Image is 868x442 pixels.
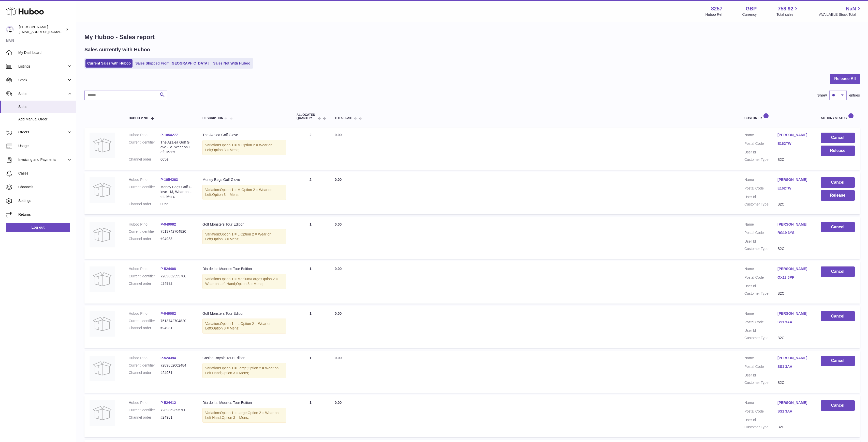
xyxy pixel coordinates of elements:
[160,356,176,360] a: P-524394
[744,328,777,333] dt: User Id
[129,185,160,199] dt: Current identifier
[220,366,248,370] span: Option 1 = Large;
[220,143,241,147] span: Option 1 = M;
[160,222,176,226] a: P-949082
[291,261,330,304] td: 1
[18,117,72,122] span: Add Manual Order
[744,157,777,162] dt: Customer Type
[744,150,777,155] dt: User Id
[744,336,777,340] dt: Customer Type
[777,141,811,146] a: E162TW
[85,59,133,68] a: Current Sales with Huboo
[777,400,811,405] a: [PERSON_NAME]
[777,336,811,340] dd: B2C
[776,5,799,17] a: 758.92 Total sales
[778,5,793,12] span: 758.92
[160,274,192,279] dd: 7289852395700
[335,267,342,271] span: 0.00
[777,275,811,280] a: OX13 6PF
[160,202,192,207] dd: 005e
[777,409,811,414] a: SS1 3AA
[744,202,777,207] dt: Customer Type
[220,277,261,281] span: Option 1 = Medium/Large;
[18,104,72,109] span: Sales
[711,5,723,12] strong: 8257
[846,5,856,12] span: NaN
[211,59,252,68] a: Sales Not With Huboo
[18,171,72,176] span: Cases
[129,281,160,286] dt: Channel order
[335,133,342,137] span: 0.00
[777,202,811,207] dd: B2C
[821,146,855,156] button: Release
[90,400,115,426] img: no-photo.jpg
[744,195,777,199] dt: User Id
[129,319,160,323] dt: Current identifier
[744,380,777,385] dt: Customer Type
[744,364,777,370] dt: Postal Code
[160,185,192,199] dd: Money Bags Golf Glove - M, Wear on Left, Mens
[129,363,160,368] dt: Current identifier
[744,275,777,281] dt: Postal Code
[202,133,286,137] div: The Azalea Golf Glove
[18,64,67,69] span: Listings
[291,217,330,259] td: 1
[160,319,192,323] dd: 7513742704820
[160,311,176,315] a: P-949082
[821,113,855,120] div: Action / Status
[18,50,72,55] span: My Dashboard
[819,12,862,17] span: AVAILABLE Stock Total
[777,157,811,162] dd: B2C
[90,311,115,337] img: no-photo.jpg
[744,356,777,362] dt: Name
[129,266,160,271] dt: Huboo P no
[90,222,115,247] img: no-photo.jpg
[335,117,352,120] span: Total paid
[744,141,777,147] dt: Postal Code
[777,364,811,369] a: SS1 3AA
[90,177,115,203] img: no-photo.jpg
[777,356,811,360] a: [PERSON_NAME]
[160,326,192,330] dd: #24981
[335,178,342,182] span: 0.00
[160,370,192,375] dd: #24981
[220,188,241,192] span: Option 1 = M;
[236,282,263,286] span: Option 3 = Mens;
[129,326,160,330] dt: Channel order
[202,266,286,271] div: Dia de los Muertos Tour Edition
[821,177,855,188] button: Cancel
[744,239,777,244] dt: User Id
[821,311,855,322] button: Cancel
[160,363,192,368] dd: 7289852002484
[129,370,160,375] dt: Channel order
[777,380,811,385] dd: B2C
[129,408,160,413] dt: Current identifier
[220,232,241,236] span: Option 1 = L;
[819,5,862,17] a: NaN AVAILABLE Stock Total
[202,400,286,405] div: Dia de los Muertos Tour Edition
[205,188,272,197] span: Option 2 = Wear on Left;
[202,229,286,244] div: Variation:
[291,306,330,348] td: 1
[18,91,67,96] span: Sales
[222,416,249,420] span: Option 3 = Mens;
[744,418,777,422] dt: User Id
[160,267,176,271] a: P-524408
[129,415,160,420] dt: Channel order
[90,356,115,381] img: no-photo.jpg
[202,177,286,182] div: Money Bags Golf Glove
[202,222,286,227] div: Golf Monsters Tour Edition
[746,5,757,12] strong: GBP
[19,30,75,34] span: [EMAIL_ADDRESS][DOMAIN_NAME]
[129,400,160,405] dt: Huboo P no
[18,157,67,162] span: Invoicing and Payments
[160,408,192,413] dd: 7289852395700
[160,401,176,405] a: P-524412
[18,185,72,190] span: Channels
[291,351,330,393] td: 1
[18,212,72,217] span: Returns
[821,266,855,277] button: Cancel
[160,133,178,137] a: P-1054277
[202,274,286,289] div: Variation:
[777,425,811,430] dd: B2C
